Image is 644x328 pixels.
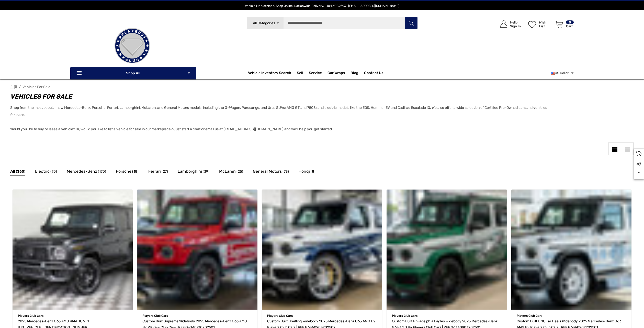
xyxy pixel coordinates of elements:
img: For Sale: 2025 Mercedes-Benz G63 AMG 4MATIC VIN W1NWH5AB2SX060526 [13,190,133,310]
span: (360) [16,168,25,175]
a: Grid View [608,143,621,155]
a: Custom Built UNC Tar Heels Widebody 2025 Mercedes-Benz G63 AMG by Players Club Cars | REF G63A090... [511,190,632,310]
span: (27) [162,168,168,175]
a: Cart with 0 items [553,15,574,35]
a: Button Go To Sub Category Honqi [299,168,315,176]
span: All Categories [253,21,275,25]
span: (39) [203,168,209,175]
a: 2025 Mercedes-Benz G63 AMG 4MATIC VIN W1NWH5AB2SX060526,$213,515.00 [13,190,133,310]
span: Electric [35,168,50,175]
svg: Social Media [636,162,641,167]
a: Button Go To Sub Category Mercedes-Benz [67,168,106,176]
p: Sign In [510,24,521,28]
img: For Sale: Custom Built UNC Tar Heels Widebody 2025 Mercedes-Benz G63 AMG by Players Club Cars | R... [511,190,632,310]
svg: Icon User Account [500,20,507,28]
svg: Review Your Cart [555,21,563,28]
p: Players Club Cars [517,312,626,319]
img: For Sale: Custom Built Supreme Widebody 2025 Mercedes-Benz G63 AMG by Players Club Cars | REF G63... [137,190,257,310]
img: Players Club | Cars For Sale [107,20,158,71]
button: Search [405,17,417,29]
p: Players Club Cars [142,312,252,319]
span: Lamborghini [178,168,202,175]
a: Wish List Wish List [526,15,553,33]
svg: Icon Line [76,70,84,76]
span: (25) [236,168,243,175]
a: Service [309,71,322,76]
a: List View [621,143,634,155]
p: Hello [510,20,521,24]
span: (8) [311,168,315,175]
span: Honqi [299,168,310,175]
p: Wish List [539,20,552,28]
a: Sign in [494,15,523,33]
a: USD [551,68,574,78]
span: Ferrari [148,168,161,175]
span: General Motors [253,168,282,175]
span: McLaren [219,168,236,175]
a: Car Wraps [327,68,351,78]
a: Button Go To Sub Category Ferrari [148,168,168,176]
p: Players Club Cars [18,312,128,319]
span: Vehicle Marketplace. Shop Online. Nationwide Delivery. | 404.602.9593 | [EMAIL_ADDRESS][DOMAIN_NAME] [245,4,399,8]
img: For Sale: Custom Built Philadelphia Eagles Widebody 2025 Mercedes-Benz G63 AMG by Players Club Ca... [387,190,507,310]
span: All [10,168,15,175]
a: 主页 [10,85,17,89]
svg: Recently Viewed [636,151,641,156]
a: Custom Built Philadelphia Eagles Widebody 2025 Mercedes-Benz G63 AMG by Players Club Cars | REF G... [387,190,507,310]
span: Sell [297,71,303,76]
svg: Top [634,172,644,177]
span: Porsche [116,168,131,175]
p: Shop from the most popular new Mercedes-Benz, Porsche, Ferrari, Lamborghini, McLaren, and General... [10,104,549,133]
span: (73) [283,168,289,175]
span: Car Wraps [327,71,345,76]
h1: Vehicles For Sale [10,92,549,101]
a: Sell [297,68,309,78]
nav: Breadcrumb [10,83,634,91]
a: Button Go To Sub Category McLaren [219,168,243,176]
a: Button Go To Sub Category Porsche [116,168,139,176]
a: All Categories Icon Arrow Down Icon Arrow Up [246,17,284,29]
a: Blog [351,71,358,76]
span: (18) [132,168,139,175]
p: 0 [566,20,574,24]
p: Players Club Cars [392,312,502,319]
p: Shop All [70,67,196,79]
svg: Icon Arrow Down [276,21,280,25]
a: Vehicle Inventory Search [248,71,291,76]
a: Custom Built Breitling Widebody 2025 Mercedes-Benz G63 AMG by Players Club Cars | REF G63A0903202... [262,190,382,310]
a: Button Go To Sub Category Electric [35,168,57,176]
a: Button Go To Sub Category General Motors [253,168,289,176]
svg: Wish List [528,21,536,28]
span: (170) [98,168,106,175]
img: Custom Built Breitling Widebody 2025 Mercedes-Benz G63 AMG by Players Club Cars | REF G63A0903202502 [262,190,382,310]
svg: Icon Arrow Down [187,71,191,75]
p: Cart [566,24,574,28]
span: Mercedes-Benz [67,168,97,175]
span: (70) [50,168,57,175]
a: Contact Us [364,71,383,76]
p: Players Club Cars [267,312,377,319]
a: Vehicles For Sale [22,85,50,89]
a: Custom Built Supreme Widebody 2025 Mercedes-Benz G63 AMG by Players Club Cars | REF G63A091020250... [137,190,257,310]
a: Button Go To Sub Category Lamborghini [178,168,209,176]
